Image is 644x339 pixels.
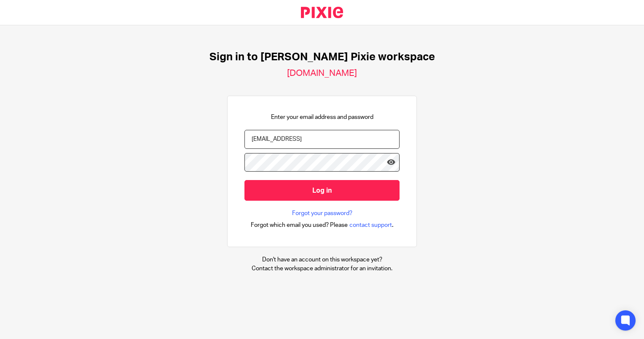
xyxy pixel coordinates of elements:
input: Log in [244,180,400,201]
p: Contact the workspace administrator for an invitation. [252,264,392,273]
p: Don't have an account on this workspace yet? [252,256,392,264]
span: Forgot which email you used? Please [251,221,348,229]
a: Forgot your password? [292,209,352,218]
h2: [DOMAIN_NAME] [287,68,357,79]
input: name@example.com [244,130,400,149]
span: contact support [349,221,392,229]
h1: Sign in to [PERSON_NAME] Pixie workspace [209,51,435,64]
div: . [251,220,394,230]
p: Enter your email address and password [271,113,373,121]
